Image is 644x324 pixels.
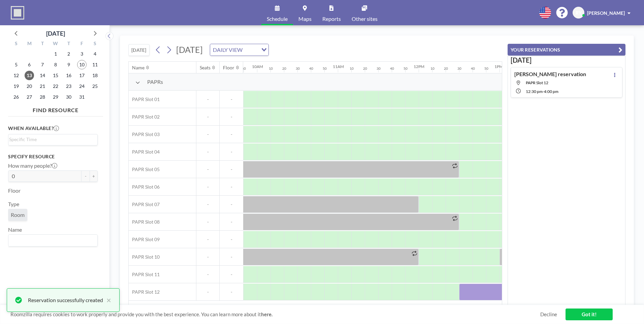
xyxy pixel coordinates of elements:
span: - [220,289,243,295]
span: - [220,184,243,190]
span: Sunday, October 19, 2025 [11,82,21,91]
div: 20 [444,66,448,71]
div: 40 [309,66,313,71]
span: Sunday, October 12, 2025 [11,71,21,80]
div: 10 [350,66,354,71]
span: - [196,131,219,137]
button: - [82,170,90,182]
span: - [220,254,243,260]
div: T [36,40,49,48]
span: - [220,96,243,102]
h4: FIND RESOURCE [8,104,103,114]
div: Seats [200,65,211,71]
div: 1PM [494,64,503,69]
span: Saturday, October 18, 2025 [90,71,100,80]
span: Wednesday, October 1, 2025 [51,49,60,59]
span: PAPRs [147,78,163,85]
span: Saturday, October 25, 2025 [90,82,100,91]
span: Thursday, October 16, 2025 [64,71,73,80]
button: + [90,170,98,182]
span: PAPR Slot 04 [129,149,160,155]
div: 30 [377,66,381,71]
span: - [220,236,243,242]
div: 20 [282,66,286,71]
div: Reservation successfully created [28,296,103,304]
span: - [196,289,219,295]
input: Search for option [9,236,94,245]
div: [DATE] [46,29,65,38]
span: Monday, October 20, 2025 [25,82,34,91]
span: Room [11,212,25,218]
div: F [75,40,88,48]
a: Got it! [566,309,613,320]
span: - [220,131,243,137]
div: S [10,40,23,48]
div: S [88,40,101,48]
a: Decline [540,311,557,318]
span: Roomzilla requires cookies to work properly and provide you with the best experience. You can lea... [10,311,540,318]
span: PAPR Slot 05 [129,166,160,172]
div: 40 [471,66,475,71]
span: PAPR Slot 08 [129,219,160,225]
div: T [62,40,75,48]
span: Sunday, October 26, 2025 [11,92,21,102]
div: Search for option [8,134,97,144]
span: - [196,236,219,242]
h3: [DATE] [511,56,622,64]
span: - [196,271,219,278]
span: - [220,114,243,120]
span: Monday, October 27, 2025 [25,92,34,102]
span: PAPR Slot 02 [129,114,160,120]
a: here. [261,311,272,317]
span: Thursday, October 30, 2025 [64,92,73,102]
div: 10 [430,66,434,71]
div: 50 [323,66,327,71]
label: Floor [8,187,21,194]
span: Thursday, October 9, 2025 [64,60,73,69]
span: 12:30 PM [526,89,543,94]
span: - [196,219,219,225]
span: Friday, October 31, 2025 [77,92,87,102]
span: Saturday, October 4, 2025 [90,49,100,59]
span: [DATE] [176,44,203,55]
span: [PERSON_NAME] [587,10,625,16]
span: Saturday, October 11, 2025 [90,60,100,69]
span: RY [576,10,582,16]
span: Reports [322,16,341,22]
span: PAPR Slot 11 [129,271,160,278]
h4: [PERSON_NAME] reservation [514,71,586,77]
span: Tuesday, October 14, 2025 [38,71,47,80]
span: - [220,201,243,207]
div: W [49,40,62,48]
div: 20 [363,66,367,71]
span: Tuesday, October 28, 2025 [38,92,47,102]
div: 12PM [414,64,424,69]
span: Wednesday, October 15, 2025 [51,71,60,80]
span: - [543,89,544,94]
span: PAPR Slot 07 [129,201,160,207]
span: Monday, October 13, 2025 [25,71,34,80]
span: Friday, October 17, 2025 [77,71,87,80]
span: - [196,166,219,172]
div: Name [132,65,144,71]
div: 11AM [333,64,344,69]
span: 4:00 PM [544,89,558,94]
span: - [196,149,219,155]
span: - [196,254,219,260]
input: Search for option [9,136,94,143]
button: close [103,296,111,304]
div: 50 [484,66,488,71]
span: PAPR Slot 12 [526,80,548,85]
span: PAPR Slot 12 [129,289,160,295]
div: M [23,40,36,48]
button: [DATE] [128,44,150,56]
div: Search for option [8,235,97,246]
span: Friday, October 3, 2025 [77,49,87,59]
span: Maps [298,16,312,22]
span: PAPR Slot 06 [129,184,160,190]
div: 50 [404,66,408,71]
span: Wednesday, October 8, 2025 [51,60,60,69]
input: Search for option [245,45,257,54]
span: - [196,96,219,102]
span: - [196,184,219,190]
